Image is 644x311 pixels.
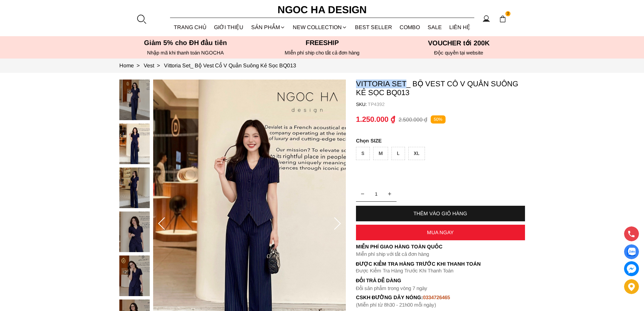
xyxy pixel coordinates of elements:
[356,251,429,257] font: Miễn phí ship với tất cả đơn hàng
[356,268,525,274] p: Được Kiểm Tra Hàng Trước Khi Thanh Toán
[154,63,163,68] span: >
[289,18,351,36] a: NEW COLLECTION
[356,80,525,97] p: Vittoria Set_ Bộ Vest Cổ V Quần Suông Kẻ Sọc BQ013
[505,11,511,17] span: 2
[119,168,150,208] img: Vittoria Set_ Bộ Vest Cổ V Quần Suông Kẻ Sọc BQ013_mini_2
[119,256,150,296] img: Vittoria Set_ Bộ Vest Cổ V Quần Suông Kẻ Sọc BQ013_mini_4
[164,63,296,68] a: Link to Vittoria Set_ Bộ Vest Cổ V Quần Suông Kẻ Sọc BQ013
[356,102,368,107] h6: SKU:
[624,244,639,259] a: Display image
[392,39,525,47] h5: VOUCHER tới 200K
[408,147,425,160] div: XL
[423,294,450,300] font: 0334726465
[446,18,474,36] a: LIÊN HỆ
[392,50,525,56] h6: Độc quyền tại website
[356,115,395,124] p: 1.250.000 ₫
[119,124,150,164] img: Vittoria Set_ Bộ Vest Cổ V Quần Suông Kẻ Sọc BQ013_mini_1
[356,187,397,201] input: Quantity input
[356,294,423,300] font: cskh đường dây nóng:
[396,18,424,36] a: Combo
[119,212,150,252] img: Vittoria Set_ Bộ Vest Cổ V Quần Suông Kẻ Sọc BQ013_mini_3
[147,50,224,55] font: Nhập mã khi thanh toán NGOCHA
[431,115,446,124] p: 50%
[624,261,639,276] a: messenger
[356,285,428,291] font: Đổi sản phẩm trong vòng 7 ngày
[119,63,144,68] a: Link to Home
[627,248,636,256] img: Display image
[134,63,142,68] span: >
[356,277,525,283] h6: Đổi trả dễ dàng
[356,138,525,143] p: SIZE
[373,147,388,160] div: M
[247,18,289,36] div: SẢN PHẨM
[368,102,525,107] p: TP4392
[356,147,370,160] div: S
[144,39,227,46] font: Giảm 5% cho ĐH đầu tiên
[356,210,525,216] div: THÊM VÀO GIỎ HÀNG
[170,18,211,36] a: TRANG CHỦ
[356,302,436,308] font: (Miễn phí từ 8h30 - 21h00 mỗi ngày)
[356,261,525,267] p: Được Kiểm Tra Hàng Trước Khi Thanh Toán
[119,80,150,120] img: Vittoria Set_ Bộ Vest Cổ V Quần Suông Kẻ Sọc BQ013_mini_0
[499,15,506,23] img: img-CART-ICON-ksit0nf1
[356,229,525,235] div: MUA NGAY
[391,147,405,160] div: L
[424,18,446,36] a: SALE
[210,18,247,36] a: GIỚI THIỆU
[356,244,443,249] font: Miễn phí giao hàng toàn quốc
[271,2,373,18] a: Ngoc Ha Design
[256,50,388,56] h6: MIễn phí ship cho tất cả đơn hàng
[399,116,427,123] p: 2.500.000 ₫
[306,39,339,46] font: Freeship
[144,63,164,68] a: Link to Vest
[351,18,396,36] a: BEST SELLER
